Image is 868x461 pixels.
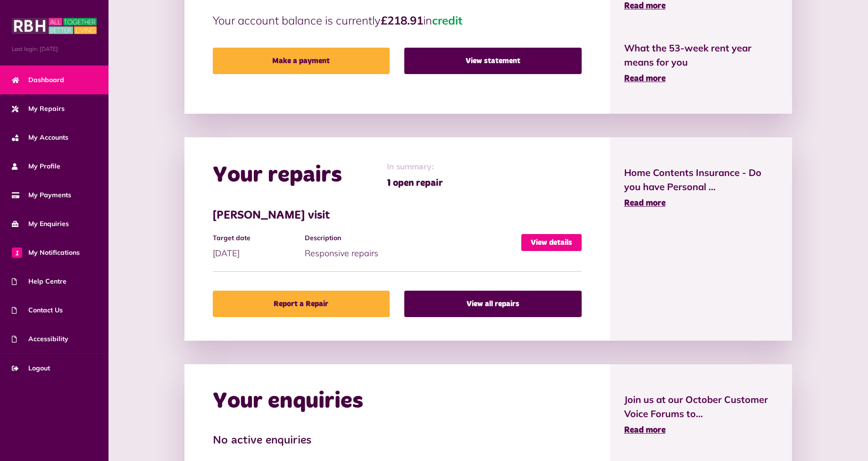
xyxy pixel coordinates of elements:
[404,48,581,74] a: View statement
[213,209,582,223] h3: [PERSON_NAME] visit
[624,75,666,83] span: Read more
[12,190,71,200] span: My Payments
[12,247,22,258] span: 1
[12,45,97,53] span: Last login: [DATE]
[624,2,666,10] span: Read more
[12,305,63,315] span: Contact Us
[624,199,666,208] span: Read more
[213,12,582,29] p: Your account balance is currently in
[12,161,60,171] span: My Profile
[387,176,443,190] span: 1 open repair
[387,161,443,174] span: In summary:
[432,13,462,27] span: credit
[381,13,423,27] strong: £218.91
[12,219,69,229] span: My Enquiries
[624,426,666,435] span: Read more
[624,41,778,85] a: What the 53-week rent year means for you Read more
[624,166,778,210] a: Home Contents Insurance - Do you have Personal ... Read more
[12,75,64,85] span: Dashboard
[624,393,778,437] a: Join us at our October Customer Voice Forums to... Read more
[624,393,778,421] span: Join us at our October Customer Voice Forums to...
[12,248,80,258] span: My Notifications
[624,41,778,69] span: What the 53-week rent year means for you
[213,234,305,260] div: [DATE]
[12,334,68,344] span: Accessibility
[213,291,390,317] a: Report a Repair
[12,277,67,286] span: Help Centre
[12,133,68,142] span: My Accounts
[305,234,521,260] div: Responsive repairs
[213,162,342,189] h2: Your repairs
[12,104,65,114] span: My Repairs
[213,234,300,242] h4: Target date
[213,388,363,415] h2: Your enquiries
[213,48,390,74] a: Make a payment
[12,363,50,373] span: Logout
[213,434,582,448] h3: No active enquiries
[12,17,97,35] img: MyRBH
[521,234,582,251] a: View details
[404,291,581,317] a: View all repairs
[305,234,516,242] h4: Description
[624,166,778,194] span: Home Contents Insurance - Do you have Personal ...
